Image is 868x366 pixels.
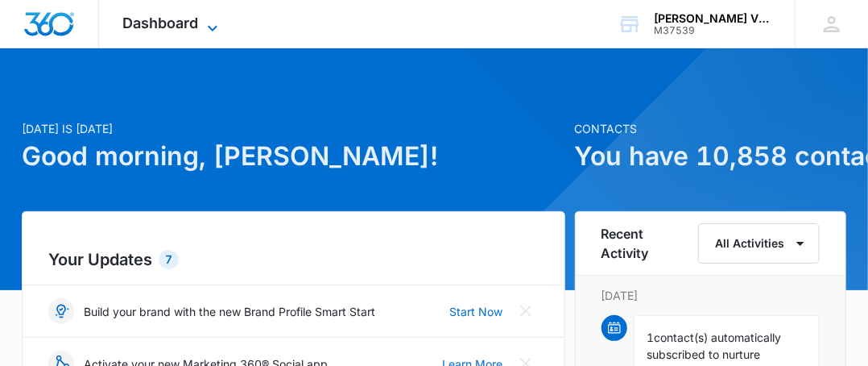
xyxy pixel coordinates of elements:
button: Close [513,298,539,324]
h1: Good morning, [PERSON_NAME]! [22,137,565,176]
p: [DATE] is [DATE] [22,120,565,137]
div: 7 [159,250,179,269]
a: Start Now [450,303,503,320]
p: [DATE] [601,287,820,304]
span: 1 [647,331,655,344]
p: Build your brand with the new Brand Profile Smart Start [84,303,375,320]
h1: You have 10,858 contacts [575,137,846,176]
div: account name [654,12,771,25]
h6: Recent Activity [601,224,692,263]
button: All Activities [698,223,820,264]
div: account id [654,25,771,36]
p: Contacts [575,120,846,137]
h2: Your Updates [48,247,539,272]
span: Dashboard [123,15,199,31]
